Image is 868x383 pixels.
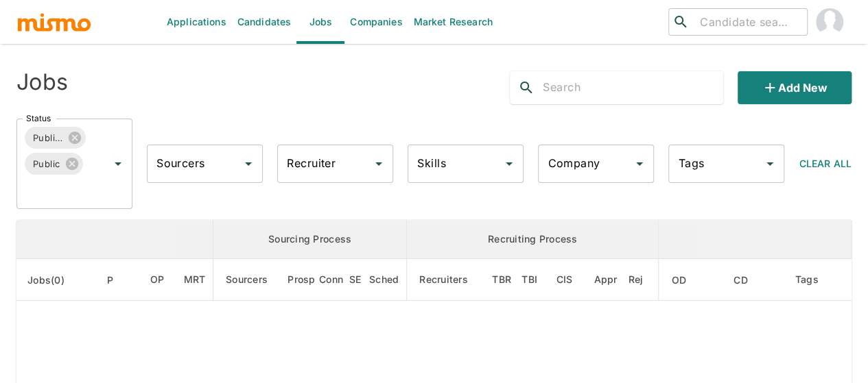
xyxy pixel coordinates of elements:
[738,71,852,104] button: Add new
[489,259,518,301] th: To Be Reviewed
[16,69,68,96] h4: Jobs
[366,259,407,301] th: Sched
[213,220,407,259] th: Sourcing Process
[25,127,86,149] div: Published
[407,220,659,259] th: Recruiting Process
[784,259,835,301] th: Tags
[543,77,723,99] input: Search
[369,154,388,173] button: Open
[625,259,659,301] th: Rejected
[25,153,83,175] div: Public
[630,154,649,173] button: Open
[816,8,843,36] img: Maia Reyes
[799,158,852,169] span: Clear All
[723,259,784,301] th: Created At
[104,259,139,301] th: Priority
[180,259,213,301] th: Market Research Total
[760,154,779,173] button: Open
[518,259,543,301] th: To Be Interviewed
[16,12,92,32] img: logo
[500,154,519,173] button: Open
[213,259,288,301] th: Sourcers
[26,112,51,124] label: Status
[288,259,319,301] th: Prospects
[25,130,71,146] span: Published
[671,272,704,288] span: OD
[659,259,723,301] th: Onboarding Date
[407,259,489,301] th: Recruiters
[591,259,625,301] th: Approved
[107,272,131,288] span: P
[25,156,69,172] span: Public
[510,71,543,104] button: search
[319,259,347,301] th: Connections
[27,272,82,288] span: Jobs(0)
[239,154,258,173] button: Open
[108,154,128,173] button: Open
[347,259,366,301] th: Sent Emails
[694,12,801,32] input: Candidate search
[734,272,766,288] span: CD
[544,259,591,301] th: Client Interview Scheduled
[139,259,180,301] th: Open Positions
